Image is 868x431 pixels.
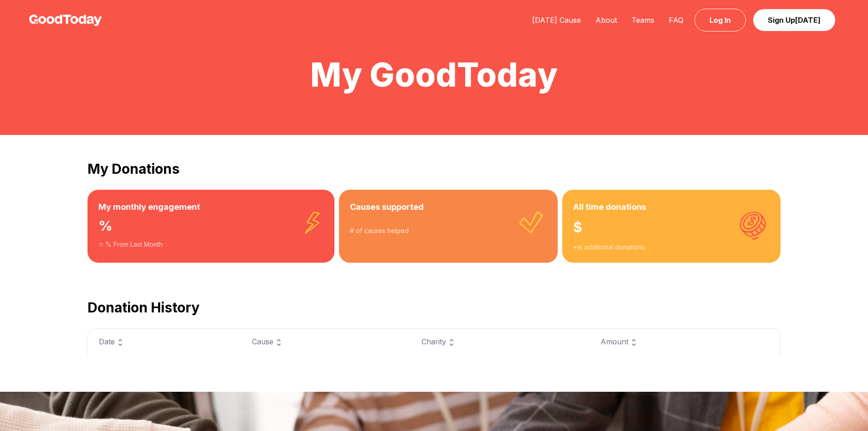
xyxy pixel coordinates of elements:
div: + in additional donations [573,243,770,252]
a: Teams [624,16,662,25]
h2: My Donations [87,161,781,177]
div: % [98,213,324,240]
a: FAQ [662,16,691,25]
a: About [588,16,624,25]
h3: Causes supported [350,201,547,213]
div: % From Last Month [98,240,324,249]
div: Date [99,336,230,348]
img: GoodToday [29,15,102,26]
div: Charity [421,336,579,348]
h3: All time donations [573,201,770,213]
div: Amount [601,336,769,348]
div: $ [573,213,770,243]
a: Sign Up[DATE] [753,9,835,31]
div: # of causes helped [350,226,547,235]
h2: Donation History [87,299,781,316]
a: [DATE] Cause [525,16,588,25]
div: Cause [252,336,400,348]
a: Log In [694,9,746,31]
h3: My monthly engagement [98,201,324,213]
span: [DATE] [795,16,821,25]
